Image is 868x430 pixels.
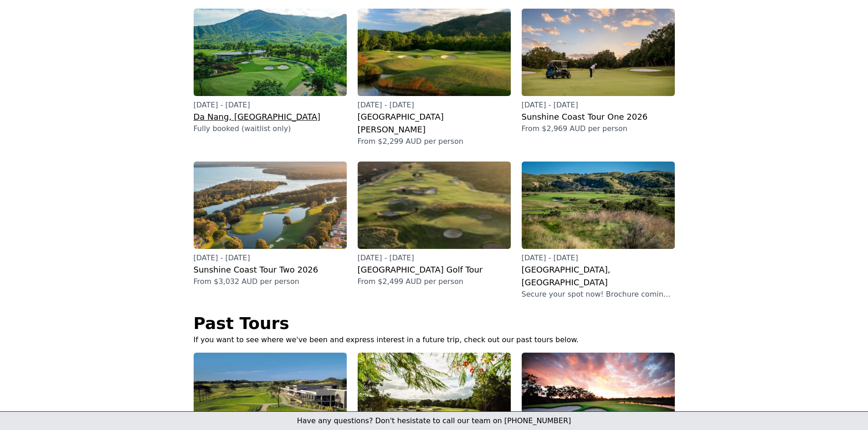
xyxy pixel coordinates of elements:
h3: Sunshine Coast Tour Two 2026 [194,263,347,276]
h3: Da Nang, [GEOGRAPHIC_DATA] [194,111,347,123]
a: [DATE] - [DATE][GEOGRAPHIC_DATA][PERSON_NAME]From $2,299 AUD per person [358,9,511,147]
p: [DATE] - [DATE] [522,100,675,111]
a: [DATE] - [DATE]Da Nang, [GEOGRAPHIC_DATA]Fully booked (waitlist only) [194,9,347,134]
a: [DATE] - [DATE]Sunshine Coast Tour One 2026From $2,969 AUD per person [522,9,675,134]
p: [DATE] - [DATE] [358,100,511,111]
p: Secure your spot now! Brochure coming soon [522,289,675,300]
h2: Past Tours [194,314,675,333]
h3: [GEOGRAPHIC_DATA], [GEOGRAPHIC_DATA] [522,263,675,289]
p: [DATE] - [DATE] [194,253,347,263]
h3: Sunshine Coast Tour One 2026 [522,111,675,123]
h3: [GEOGRAPHIC_DATA] Golf Tour [358,263,511,276]
p: From $2,969 AUD per person [522,123,675,134]
p: From $2,499 AUD per person [358,276,511,287]
p: [DATE] - [DATE] [194,100,347,111]
p: [DATE] - [DATE] [358,253,511,263]
a: [DATE] - [DATE][GEOGRAPHIC_DATA] Golf TourFrom $2,499 AUD per person [358,162,511,287]
h3: [GEOGRAPHIC_DATA][PERSON_NAME] [358,111,511,136]
p: From $2,299 AUD per person [358,136,511,147]
a: [DATE] - [DATE][GEOGRAPHIC_DATA], [GEOGRAPHIC_DATA]Secure your spot now! Brochure coming soon [522,162,675,300]
p: From $3,032 AUD per person [194,276,347,287]
a: [DATE] - [DATE]Sunshine Coast Tour Two 2026From $3,032 AUD per person [194,162,347,287]
p: [DATE] - [DATE] [522,253,675,263]
p: Fully booked (waitlist only) [194,123,347,134]
p: If you want to see where we've been and express interest in a future trip, check out our past tou... [194,334,675,345]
